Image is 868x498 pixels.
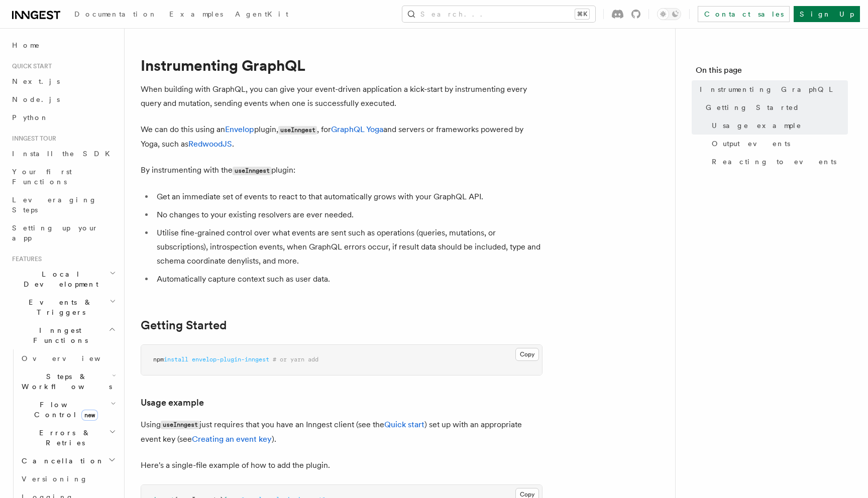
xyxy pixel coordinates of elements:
h4: On this page [696,64,848,80]
a: Creating an event key [192,434,272,444]
li: Automatically capture context such as user data. [154,272,542,286]
a: RedwoodJS [188,139,232,149]
a: Home [8,36,118,54]
p: When building with GraphQL, you can give your event-driven application a kick-start by instrument... [141,82,542,110]
h1: Instrumenting GraphQL [141,56,542,74]
a: Reacting to events [708,153,848,171]
span: Output events [712,139,790,149]
span: Overview [22,354,125,362]
span: Features [8,255,42,263]
span: npm [153,356,164,363]
a: Getting Started [141,318,227,332]
a: Setting up your app [8,219,118,247]
a: Versioning [18,470,118,488]
span: Instrumenting GraphQL [700,84,840,94]
a: Envelop [225,125,254,134]
button: Local Development [8,265,118,293]
span: Quick start [8,62,52,70]
a: Getting Started [702,98,848,116]
span: Errors & Retries [18,428,109,448]
p: Using just requires that you have an Inngest client (see the ) set up with an appropriate event k... [141,418,542,446]
span: Python [12,113,49,121]
button: Toggle dark mode [657,8,681,20]
a: Quick start [384,420,424,429]
span: Getting Started [706,102,800,112]
span: Documentation [74,10,157,18]
code: useInngest [278,126,317,135]
span: Usage example [712,120,802,131]
span: Examples [169,10,223,18]
span: Inngest tour [8,135,56,143]
a: Python [8,108,118,127]
span: new [81,410,98,421]
code: useInngest [233,167,271,175]
span: Versioning [22,475,88,483]
a: Instrumenting GraphQL [696,80,848,98]
a: Your first Functions [8,163,118,191]
span: AgentKit [235,10,288,18]
span: Steps & Workflows [18,371,112,392]
span: Next.js [12,77,60,85]
button: Flow Controlnew [18,396,118,424]
span: Home [12,40,40,50]
button: Copy [515,348,539,361]
button: Steps & Workflows [18,367,118,396]
span: envelop-plugin-inngest [192,356,269,363]
span: Cancellation [18,456,104,466]
a: Output events [708,135,848,153]
span: Leveraging Steps [12,196,97,214]
a: Next.js [8,72,118,90]
span: Your first Functions [12,168,72,186]
span: Flow Control [18,400,111,420]
span: Install the SDK [12,150,116,158]
kbd: ⌘K [575,9,589,19]
p: Here's a single-file example of how to add the plugin. [141,458,542,472]
a: AgentKit [229,3,294,27]
a: Install the SDK [8,145,118,163]
button: Cancellation [18,452,118,470]
p: By instrumenting with the plugin: [141,163,542,178]
span: Reacting to events [712,157,836,167]
a: Leveraging Steps [8,191,118,219]
a: Contact sales [698,6,790,22]
a: Sign Up [794,6,860,22]
a: Examples [163,3,229,27]
p: We can do this using an plugin, , for and servers or frameworks powered by Yoga, such as . [141,122,542,151]
a: Node.js [8,90,118,108]
code: useInngest [161,421,199,429]
button: Inngest Functions [8,321,118,349]
a: Usage example [141,396,204,410]
li: Get an immediate set of events to react to that automatically grows with your GraphQL API. [154,190,542,204]
span: Local Development [8,269,110,289]
li: Utilise fine-grained control over what events are sent such as operations (queries, mutations, or... [154,226,542,268]
span: install [164,356,188,363]
span: Inngest Functions [8,325,108,345]
span: Node.js [12,95,60,103]
a: Usage example [708,116,848,135]
button: Events & Triggers [8,293,118,321]
button: Search...⌘K [402,6,595,22]
a: Documentation [68,3,163,27]
a: GraphQL Yoga [331,125,383,134]
span: # or yarn add [273,356,318,363]
button: Errors & Retries [18,424,118,452]
span: Setting up your app [12,224,98,242]
a: Overview [18,349,118,367]
span: Events & Triggers [8,297,110,317]
li: No changes to your existing resolvers are ever needed. [154,208,542,222]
